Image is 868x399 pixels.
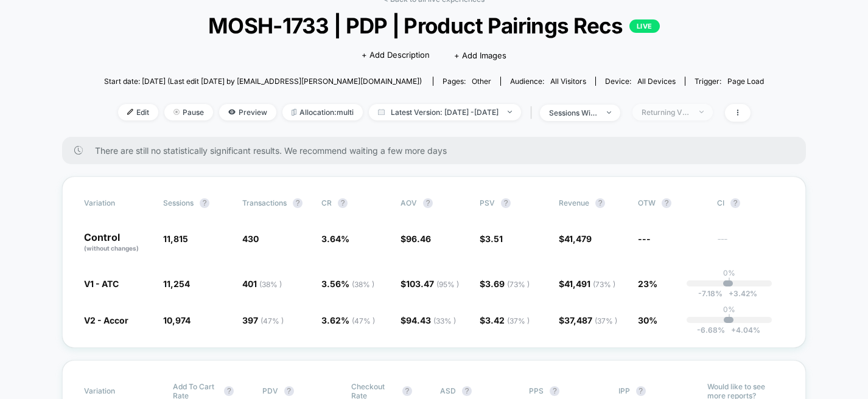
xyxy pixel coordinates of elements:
span: --- [717,235,784,253]
span: 11,815 [163,234,188,244]
span: 401 [242,279,282,289]
span: ( 37 % ) [595,316,617,325]
p: 0% [723,268,735,277]
span: + [729,289,733,298]
span: 3.42 % [723,289,757,298]
img: end [173,109,180,115]
span: IPP [618,386,630,395]
img: end [699,111,704,113]
span: 37,487 [564,315,617,325]
button: ? [402,386,412,396]
span: $ [401,234,431,244]
button: ? [224,386,234,396]
span: ( 95 % ) [436,280,459,289]
span: 3.62 % [321,315,375,325]
span: ( 47 % ) [261,316,284,325]
p: LIVE [629,19,660,33]
span: all devices [637,77,676,86]
span: Device: [595,77,685,86]
button: ? [501,198,511,208]
span: ( 33 % ) [433,316,456,325]
span: $ [480,234,503,244]
div: sessions with impression [549,108,598,117]
button: ? [550,386,559,396]
span: ( 47 % ) [352,316,375,325]
span: 41,479 [564,234,592,244]
span: Revenue [559,198,589,207]
span: -6.68 % [697,325,725,335]
button: ? [730,198,740,208]
img: edit [127,109,133,115]
span: 96.46 [406,234,431,244]
span: PSV [480,198,495,207]
span: 103.47 [406,279,459,289]
span: -7.18 % [698,289,723,298]
button: ? [284,386,294,396]
div: Pages: [443,77,491,86]
div: Audience: [510,77,586,86]
span: + Add Images [454,50,506,60]
span: 3.64 % [321,234,349,244]
span: $ [480,279,530,289]
button: ? [662,198,671,208]
span: Latest Version: [DATE] - [DATE] [369,104,521,120]
img: end [607,111,611,114]
div: Trigger: [695,77,764,86]
span: Transactions [242,198,287,207]
p: 0% [723,305,735,314]
span: AOV [401,198,417,207]
span: + Add Description [362,49,430,61]
span: Page Load [727,77,764,86]
button: ? [293,198,303,208]
p: | [728,277,730,286]
span: There are still no statistically significant results. We recommend waiting a few more days [95,145,782,156]
span: ( 73 % ) [593,280,615,289]
span: ( 38 % ) [352,280,374,289]
span: 11,254 [163,279,190,289]
span: All Visitors [550,77,586,86]
p: | [728,314,730,323]
span: 430 [242,234,259,244]
button: ? [338,198,348,208]
img: end [508,111,512,113]
button: ? [462,386,472,396]
span: Start date: [DATE] (Last edit [DATE] by [EMAIL_ADDRESS][PERSON_NAME][DOMAIN_NAME]) [104,77,422,86]
button: ? [423,198,433,208]
span: $ [401,279,459,289]
span: V1 - ATC [84,279,119,289]
span: $ [559,315,617,325]
span: 3.56 % [321,279,374,289]
img: calendar [378,109,385,115]
span: ( 37 % ) [507,316,530,325]
span: 41,491 [564,279,615,289]
span: OTW [638,198,705,208]
span: 23% [638,279,657,289]
span: Edit [118,104,158,120]
div: Returning Visitors [642,108,690,117]
span: 3.42 [485,315,530,325]
button: ? [200,198,209,208]
span: Allocation: multi [282,104,363,120]
span: Pause [164,104,213,120]
span: MOSH-1733 | PDP | Product Pairings Recs [137,13,730,38]
span: CR [321,198,332,207]
span: 397 [242,315,284,325]
span: ( 73 % ) [507,280,530,289]
span: --- [638,234,651,244]
span: Preview [219,104,276,120]
img: rebalance [292,109,296,116]
span: $ [401,315,456,325]
span: $ [559,234,592,244]
span: + [731,325,736,335]
span: CI [717,198,784,208]
span: 3.51 [485,234,503,244]
p: Control [84,232,151,253]
span: 30% [638,315,657,325]
span: | [527,104,540,122]
span: ( 38 % ) [259,280,282,289]
span: V2 - Accor [84,315,128,325]
span: PDV [262,386,278,395]
span: Variation [84,198,151,208]
span: 4.04 % [725,325,760,335]
span: ASD [440,386,456,395]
